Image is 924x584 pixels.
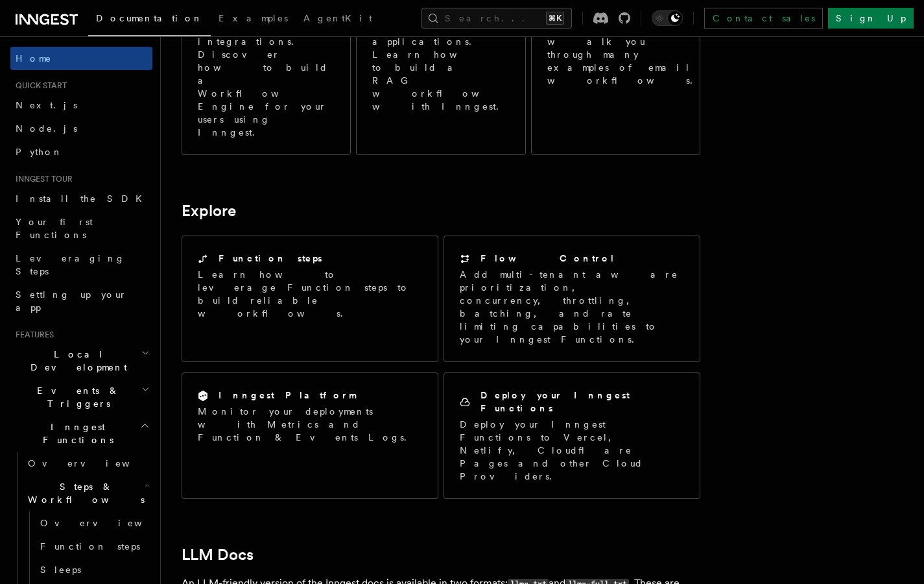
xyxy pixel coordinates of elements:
span: Examples [219,13,288,23]
span: Function steps [40,541,140,552]
span: Inngest tour [10,174,73,184]
span: Overview [40,518,174,528]
a: Documentation [88,4,211,36]
a: Inngest PlatformMonitor your deployments with Metrics and Function & Events Logs. [182,372,438,499]
a: Flow ControlAdd multi-tenant aware prioritization, concurrency, throttling, batching, and rate li... [444,236,700,362]
p: Learn how to leverage Function steps to build reliable workflows. [198,268,422,320]
span: Leveraging Steps [16,253,125,276]
span: Home [16,52,52,65]
a: Sleeps [35,558,152,581]
button: Steps & Workflows [23,475,152,511]
a: Node.js [10,117,152,140]
button: Local Development [10,343,152,379]
span: Steps & Workflows [23,480,145,506]
a: Contact sales [704,8,823,29]
a: AgentKit [296,4,380,35]
span: Setting up your app [16,289,127,313]
h2: Inngest Platform [219,389,356,402]
span: AgentKit [303,13,372,23]
span: Features [10,330,54,340]
a: Python [10,140,152,164]
a: Next.js [10,93,152,117]
button: Search...⌘K [421,8,572,29]
a: Deploy your Inngest FunctionsDeploy your Inngest Functions to Vercel, Netlify, Cloudflare Pages a... [444,372,700,499]
a: LLM Docs [182,546,254,564]
h2: Flow Control [480,252,615,265]
a: Sign Up [828,8,914,29]
span: Events & Triggers [10,384,141,410]
span: Quick start [10,80,67,91]
a: Leveraging Steps [10,247,152,283]
a: Setting up your app [10,283,152,319]
span: Sleeps [40,565,81,575]
span: Your first Functions [16,217,93,240]
a: Function stepsLearn how to leverage Function steps to build reliable workflows. [182,236,438,362]
span: Python [16,147,63,157]
p: Deploy your Inngest Functions to Vercel, Netlify, Cloudflare Pages and other Cloud Providers. [460,418,684,483]
a: Overview [23,452,152,475]
a: Overview [35,511,152,535]
p: Add multi-tenant aware prioritization, concurrency, throttling, batching, and rate limiting capab... [460,268,684,346]
a: Install the SDK [10,187,152,210]
button: Inngest Functions [10,415,152,452]
span: Next.js [16,100,77,110]
span: Overview [28,458,161,468]
span: Inngest Functions [10,420,140,446]
span: Install the SDK [16,193,150,204]
h2: Deploy your Inngest Functions [480,389,684,415]
a: Your first Functions [10,210,152,247]
span: Node.js [16,123,77,134]
kbd: ⌘K [546,12,564,25]
a: Function steps [35,535,152,558]
p: Monitor your deployments with Metrics and Function & Events Logs. [198,405,422,444]
button: Events & Triggers [10,379,152,415]
span: Documentation [96,13,203,23]
a: Examples [211,4,296,35]
h2: Function steps [219,252,322,265]
a: Home [10,47,152,70]
a: Explore [182,202,236,220]
button: Toggle dark mode [652,10,683,26]
span: Local Development [10,348,141,374]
